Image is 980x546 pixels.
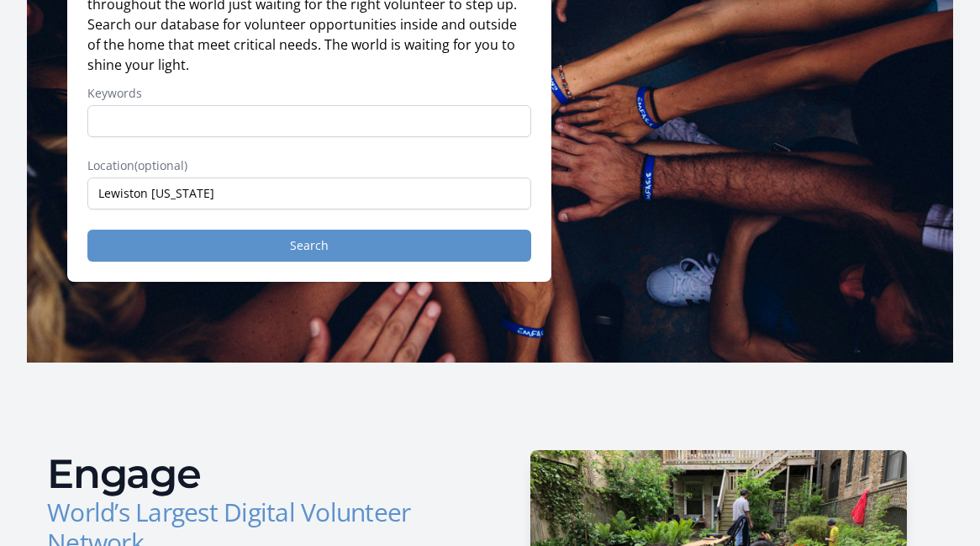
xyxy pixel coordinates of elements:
[47,453,477,494] h2: Engage
[87,85,531,102] label: Keywords
[134,157,187,173] span: (optional)
[87,178,531,209] input: Enter a location
[87,157,531,174] label: Location
[87,230,531,262] button: Search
